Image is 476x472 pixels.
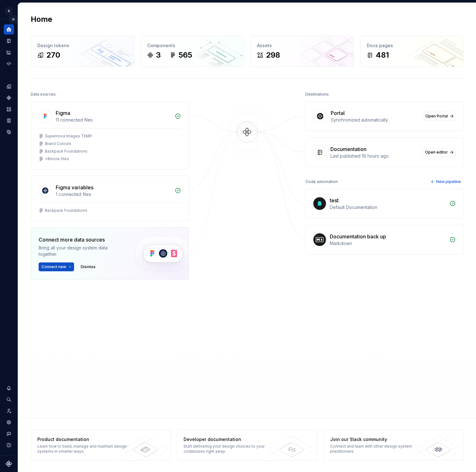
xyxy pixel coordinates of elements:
div: Learn how to build, manage and maintain design systems in smarter ways. [37,444,129,454]
div: Code automation [305,177,338,186]
a: Figma11 connected filesSupernova Images TEMPBrand ColoursBackpack Foundations+8more files [31,101,189,169]
div: Figma variables [56,184,93,191]
a: Assets [4,104,14,114]
svg: Supernova Logo [6,461,12,467]
a: Design tokens [4,81,14,91]
a: Home [4,24,14,35]
div: Assets [257,42,347,49]
a: Figma variables1 connected filesBackpack Foundations [31,176,189,221]
button: Contact support [4,429,14,439]
a: Open Portal [423,112,456,121]
div: Documentation [330,145,366,153]
button: Search ⌘K [4,394,14,405]
div: Start delivering your design choices to your codebases right away. [184,444,276,454]
a: Analytics [4,47,14,57]
div: Components [147,42,237,49]
a: Settings [4,417,14,427]
div: Last published 16 hours ago [330,153,418,159]
div: 1 connected files [56,191,171,198]
div: Default Documentation [330,204,446,211]
a: Components [4,93,14,103]
button: New pipeline [428,177,464,186]
div: Documentation back up [330,233,386,240]
div: Join our Slack community [330,436,422,443]
div: Developer documentation [184,436,276,443]
div: test [330,197,339,204]
span: Open Portal [425,114,448,119]
button: Expand sidebar [9,15,18,24]
button: Connect new [39,262,74,271]
span: New pipeline [436,179,461,184]
button: Dismiss [78,262,98,271]
a: Assets298 [250,36,354,67]
a: Developer documentationStart delivering your design choices to your codebases right away. [177,430,317,461]
a: Storybook stories [4,116,14,126]
div: 3 [156,50,161,60]
div: 565 [178,50,192,60]
div: Design tokens [37,42,128,49]
div: S [5,7,13,15]
div: Backpack Foundations [45,149,87,154]
a: Code automation [4,59,14,69]
div: Bring all your design system data together. [39,245,124,257]
div: Synchronized automatically [331,117,419,123]
a: Design tokens270 [31,36,134,67]
div: Supernova Images TEMP [45,134,92,139]
a: Docs pages481 [360,36,464,67]
span: Open editor [425,150,448,155]
a: Documentation [4,36,14,46]
div: Figma [56,109,70,117]
div: 298 [266,50,280,60]
div: Markdown [330,240,446,247]
h2: Home [31,14,52,24]
span: Dismiss [81,264,96,269]
div: Backpack Foundations [45,208,87,213]
div: Destinations [305,90,329,99]
div: 481 [376,50,389,60]
div: Connect more data sources [39,236,124,243]
div: 11 connected files [56,117,171,123]
a: Components3565 [141,36,244,67]
div: Product documentation [37,436,129,443]
a: Open editor [422,148,456,157]
a: Invite team [4,406,14,416]
div: Connect and learn with other design system practitioners. [330,444,422,454]
div: Brand Colours [45,141,71,146]
a: Join our Slack communityConnect and learn with other design system practitioners. [323,430,464,461]
a: Product documentationLearn how to build, manage and maintain design systems in smarter ways. [31,430,171,461]
div: Data sources [31,90,56,99]
a: Data sources [4,127,14,137]
button: S [1,4,16,18]
div: + 8 more files [45,156,69,161]
button: Notifications [4,383,14,393]
div: 270 [46,50,60,60]
div: Portal [331,109,345,117]
span: Connect new [41,264,66,269]
div: Docs pages [367,42,457,49]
